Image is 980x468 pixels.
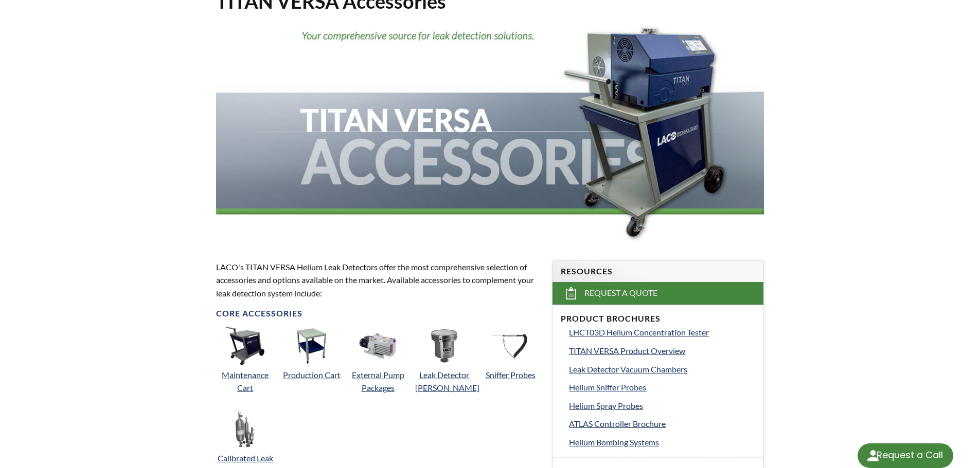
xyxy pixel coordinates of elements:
img: 10" x 10" Bombing Chamber [359,327,397,365]
a: TITAN VERSA Product Overview [569,344,755,358]
div: Request a Call [858,443,953,468]
span: Helium Spray Probes [569,401,643,410]
span: TITAN VERSA Product Overview [569,346,685,355]
p: LACO's TITAN VERSA Helium Leak Detectors offer the most comprehensive selection of accessories an... [216,260,540,300]
span: Leak Detector Vacuum Chambers [569,364,687,374]
a: Helium Spray Probes [569,399,755,413]
a: Production Cart [283,370,341,380]
a: Helium Bombing Systems [569,436,755,449]
span: Helium Bombing Systems [569,437,659,447]
img: 8" x 3" Bombing Chamber [226,410,264,449]
a: Leak Detector [PERSON_NAME] [415,370,479,393]
a: Request a Quote [553,282,763,305]
a: Helium Sniffer Probes [569,381,755,394]
a: LHCT03D Helium Concentration Tester [569,326,755,339]
img: 3" x 8" Bombing Chamber [226,327,264,365]
span: LHCT03D Helium Concentration Tester [569,327,709,337]
img: 3" x 8" Bombing Chamber [292,327,331,365]
a: Sniffer Probes [486,370,536,380]
a: Maintenance Cart [222,370,269,393]
img: 14" x 19" Bombing Chamber [491,327,530,365]
span: ATLAS Controller Brochure [569,419,666,428]
h4: Resources [561,266,755,277]
a: ATLAS Controller Brochure [569,417,755,430]
img: round button [865,447,881,464]
h4: Core Accessories [216,308,540,319]
span: Request a Quote [584,288,657,298]
div: Request a Call [877,443,943,467]
a: External Pump Packages [352,370,404,393]
a: Leak Detector Vacuum Chambers [569,363,755,376]
h4: Product Brochures [561,313,755,324]
span: Helium Sniffer Probes [569,382,646,392]
img: TITAN VERSA Accessories header [216,22,764,241]
img: 8" x 3" Bombing Chamber [425,327,464,365]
